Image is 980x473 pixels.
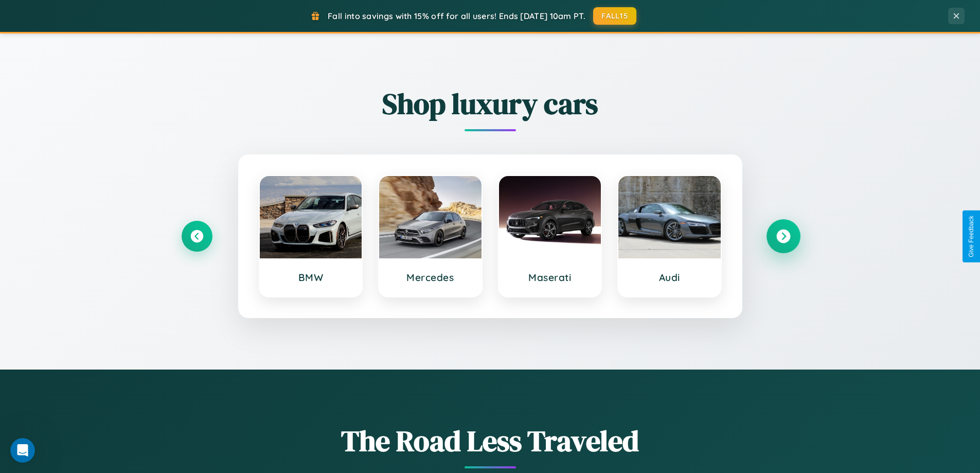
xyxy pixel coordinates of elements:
[182,421,799,461] h1: The Road Less Traveled
[270,271,352,284] h3: BMW
[593,7,636,25] button: FALL15
[629,271,710,284] h3: Audi
[968,216,975,257] div: Give Feedback
[182,84,799,124] h2: Shop luxury cars
[328,11,585,21] span: Fall into savings with 15% off for all users! Ends [DATE] 10am PT.
[509,271,591,284] h3: Maserati
[10,438,35,463] iframe: Intercom live chat
[389,271,471,284] h3: Mercedes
